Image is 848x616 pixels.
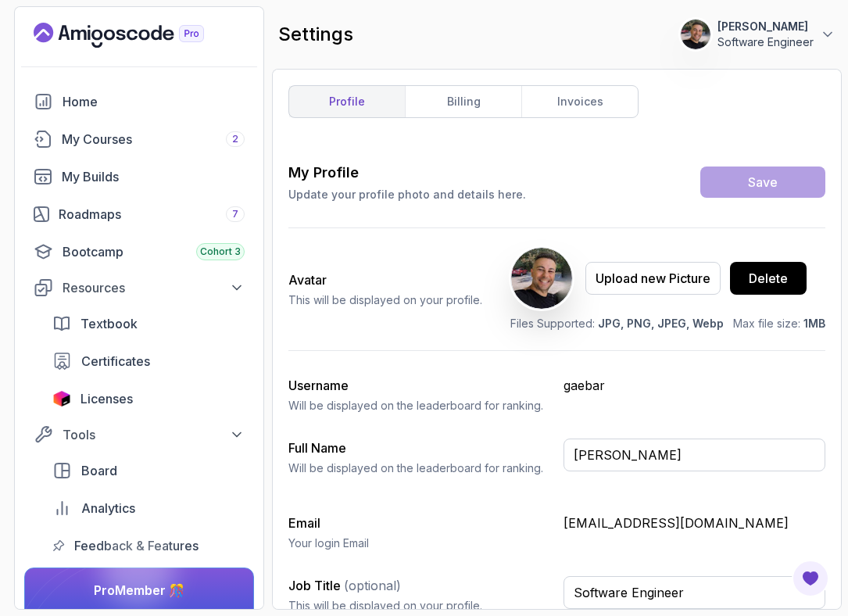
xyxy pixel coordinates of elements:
div: Tools [63,425,245,444]
div: Save [748,173,778,192]
h3: Email [288,514,551,532]
span: 7 [232,208,238,220]
label: Username [288,378,349,393]
a: textbook [43,308,254,339]
img: user profile image [511,248,572,309]
a: certificates [43,346,254,377]
span: Certificates [81,352,150,371]
span: Board [81,461,117,480]
a: bootcamp [24,236,254,267]
a: licenses [43,383,254,414]
input: Enter your full name [564,439,826,471]
a: analytics [43,492,254,524]
button: Open Feedback Button [792,560,829,597]
a: board [43,455,254,486]
span: Feedback & Features [74,536,199,555]
p: This will be displayed on your profile. [288,292,482,308]
div: Upload new Picture [596,269,710,288]
div: My Courses [62,130,245,149]
div: Bootcamp [63,242,245,261]
div: Roadmaps [59,205,245,224]
span: 1MB [803,317,825,330]
h2: Avatar [288,270,482,289]
button: Delete [730,262,807,295]
a: builds [24,161,254,192]
p: Will be displayed on the leaderboard for ranking. [288,460,551,476]
a: Landing page [34,23,240,48]
p: [PERSON_NAME] [717,19,814,34]
p: This will be displayed on your profile. [288,598,551,614]
a: courses [24,124,254,155]
h3: My Profile [288,162,526,184]
p: Files Supported: Max file size: [510,316,825,331]
a: invoices [521,86,638,117]
div: Resources [63,278,245,297]
a: home [24,86,254,117]
label: Job Title [288,578,401,593]
span: Textbook [81,314,138,333]
button: Upload new Picture [585,262,721,295]
span: Licenses [81,389,133,408]
a: feedback [43,530,254,561]
p: Update your profile photo and details here. [288,187,526,202]
span: JPG, PNG, JPEG, Webp [598,317,724,330]
span: Analytics [81,499,135,518]
p: [EMAIL_ADDRESS][DOMAIN_NAME] [564,514,826,532]
button: Resources [24,274,254,302]
a: profile [289,86,405,117]
span: Cohort 3 [200,245,241,258]
p: Software Engineer [717,34,814,50]
a: roadmaps [24,199,254,230]
div: Home [63,92,245,111]
button: user profile image[PERSON_NAME]Software Engineer [680,19,835,50]
div: My Builds [62,167,245,186]
label: Full Name [288,440,346,456]
span: 2 [232,133,238,145]
button: Tools [24,421,254,449]
img: jetbrains icon [52,391,71,406]
h2: settings [278,22,353,47]
p: gaebar [564,376,826,395]
a: billing [405,86,521,117]
p: Will be displayed on the leaderboard for ranking. [288,398,551,414]
img: user profile image [681,20,710,49]
input: Enter your job [564,576,826,609]
button: Save [700,167,825,198]
p: Your login Email [288,535,551,551]
span: (optional) [344,578,401,593]
div: Delete [749,269,788,288]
